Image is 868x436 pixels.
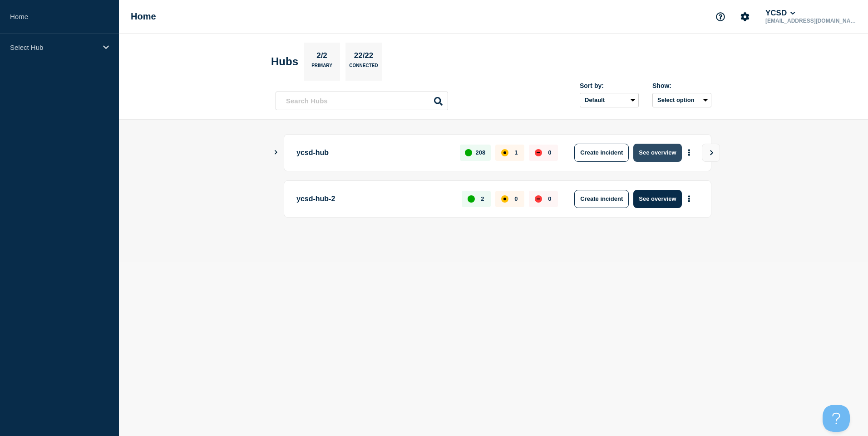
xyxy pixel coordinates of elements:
[574,190,629,208] button: Create incident
[683,144,695,161] button: More actions
[501,195,508,203] div: affected
[633,144,681,162] button: See overview
[535,195,542,203] div: down
[633,190,681,208] button: See overview
[276,92,448,110] input: Search Hubs
[296,190,451,208] p: ycsd-hub-2
[711,7,730,26] button: Support
[514,195,518,202] p: 0
[702,144,720,162] button: View
[580,82,639,89] div: Sort by:
[481,195,484,202] p: 2
[313,51,331,63] p: 2/2
[349,63,378,73] p: Connected
[535,149,542,156] div: down
[476,149,486,156] p: 208
[465,149,472,156] div: up
[548,195,551,202] p: 0
[350,51,377,63] p: 22/22
[131,11,156,22] h1: Home
[296,144,449,162] p: ycsd-hub
[514,149,518,156] p: 1
[311,63,332,73] p: Primary
[823,405,850,432] iframe: Help Scout Beacon - Open
[501,149,508,156] div: affected
[10,44,97,51] p: Select Hub
[548,149,551,156] p: 0
[574,144,629,162] button: Create incident
[735,7,755,26] button: Account settings
[764,9,797,18] button: YCSD
[271,55,298,68] h2: Hubs
[468,195,475,203] div: up
[764,18,858,24] p: [EMAIL_ADDRESS][DOMAIN_NAME]
[652,93,711,107] button: Select option
[652,82,711,89] div: Show:
[274,149,278,156] button: Show Connected Hubs
[580,93,639,107] select: Sort by
[683,190,695,207] button: More actions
